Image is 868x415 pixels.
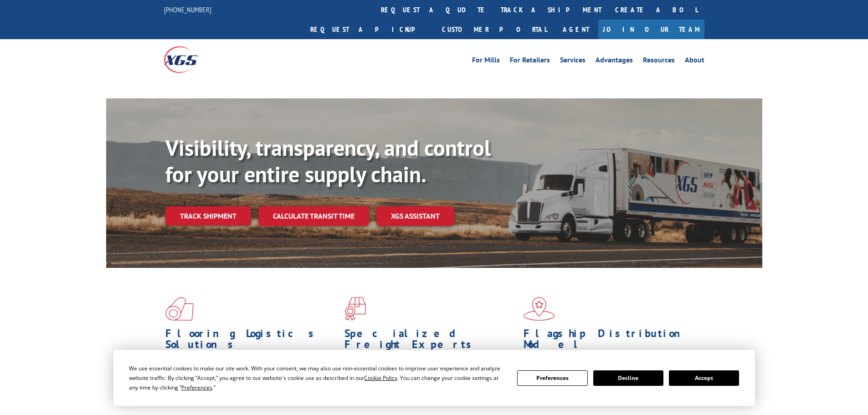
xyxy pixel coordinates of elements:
[524,328,696,354] h1: Flagship Distribution Model
[685,56,704,67] a: About
[376,206,454,226] a: XGS ASSISTANT
[598,20,704,39] a: Join Our Team
[554,20,598,39] a: Agent
[510,56,550,67] a: For Retailers
[165,297,194,321] img: xgs-icon-total-supply-chain-intelligence-red
[165,328,338,354] h1: Flooring Logistics Solutions
[165,206,251,225] a: Track shipment
[596,56,633,67] a: Advantages
[129,364,506,392] div: We use essential cookies to make our site work. With your consent, we may also use non-essential ...
[560,56,586,67] a: Services
[669,370,739,386] button: Accept
[303,20,435,39] a: Request a pickup
[593,370,663,386] button: Decline
[258,206,369,226] a: Calculate transit time
[435,20,554,39] a: Customer Portal
[472,56,500,67] a: For Mills
[524,297,555,321] img: xgs-icon-flagship-distribution-model-red
[517,370,587,386] button: Preferences
[165,133,491,188] b: Visibility, transparency, and control for your entire supply chain.
[643,56,675,67] a: Resources
[181,384,212,391] span: Preferences
[344,328,517,354] h1: Specialized Freight Experts
[344,297,366,321] img: xgs-icon-focused-on-flooring-red
[364,374,397,382] span: Cookie Policy
[164,5,211,14] a: [PHONE_NUMBER]
[113,350,755,406] div: Cookie Consent Prompt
